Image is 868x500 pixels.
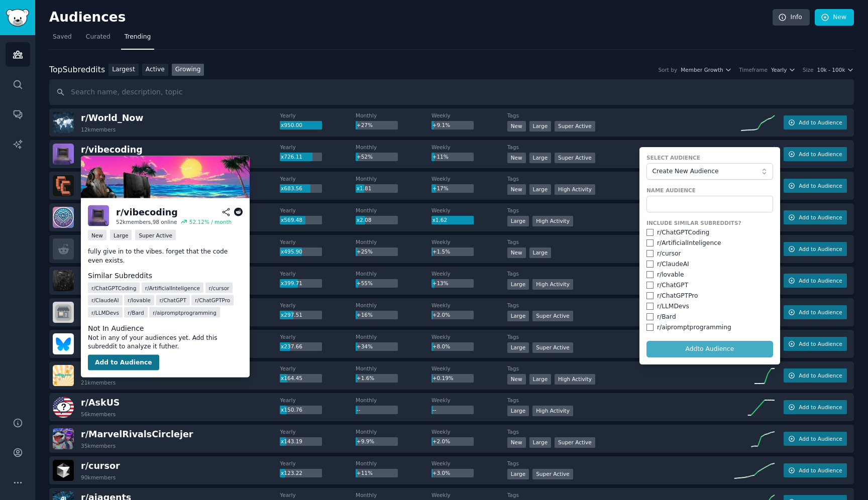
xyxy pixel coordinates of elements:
[280,270,356,277] dt: Yearly
[432,438,450,444] span: +2.0%
[657,239,721,248] div: r/ ArtificialInteligence
[281,438,302,444] span: x143.19
[799,467,842,474] span: Add to Audience
[153,309,216,316] span: r/ aipromptprogramming
[88,205,109,226] img: vibecoding
[116,218,177,225] div: 52k members, 98 online
[357,248,373,255] span: +25%
[49,64,105,76] div: Top Subreddits
[357,407,361,413] span: --
[195,297,230,304] span: r/ ChatGPTPro
[507,279,529,290] div: Large
[280,112,356,119] dt: Yearly
[432,122,450,128] span: +9.1%
[507,207,734,214] dt: Tags
[81,411,116,418] div: 56k members
[431,302,507,309] dt: Weekly
[784,400,847,414] button: Add to Audience
[773,9,810,26] a: Info
[280,238,356,245] dt: Yearly
[431,428,507,435] dt: Weekly
[431,365,507,372] dt: Weekly
[507,491,734,498] dt: Tags
[771,66,787,73] span: Yearly
[532,311,573,321] div: Super Active
[529,374,552,385] div: Large
[799,277,842,284] span: Add to Audience
[121,29,154,50] a: Trending
[53,144,74,165] img: vibecoding
[507,374,526,385] div: New
[280,397,356,404] dt: Yearly
[49,79,854,105] input: Search name, description, topic
[281,375,302,381] span: x164.45
[646,219,773,226] label: Include Similar Subreddits?
[53,33,72,42] span: Saved
[189,218,232,225] div: 52.12 % / month
[53,112,74,133] img: World_Now
[432,375,454,381] span: +0.19%
[532,216,573,226] div: High Activity
[135,230,176,240] div: Super Active
[529,121,552,132] div: Large
[356,460,431,467] dt: Monthly
[108,64,139,76] a: Largest
[53,207,74,228] img: MyBoyfriendIsAI
[356,333,431,340] dt: Monthly
[799,182,842,189] span: Add to Audience
[817,66,845,73] span: 10k - 100k
[784,368,847,383] button: Add to Audience
[88,333,243,351] dd: Not in any of your audiences yet. Add this subreddit to analyze it futher.
[507,270,734,277] dt: Tags
[432,280,449,286] span: +13%
[507,216,529,226] div: Large
[507,333,734,340] dt: Tags
[432,217,448,223] span: x1.62
[280,460,356,467] dt: Yearly
[81,429,193,439] span: r/ MarvelRivalsCirclejer
[53,333,74,354] img: BlueskySkeets
[432,185,449,191] span: +17%
[49,10,773,26] h2: Audiences
[356,428,431,435] dt: Monthly
[281,280,302,286] span: x399.71
[81,398,120,408] span: r/ AskUS
[88,270,243,281] dt: Similar Subreddits
[507,175,734,182] dt: Tags
[281,470,302,476] span: x123.22
[91,297,119,304] span: r/ ClaudeAI
[280,333,356,340] dt: Yearly
[799,435,842,442] span: Add to Audience
[555,153,595,163] div: Super Active
[49,29,75,50] a: Saved
[555,437,595,448] div: Super Active
[280,175,356,182] dt: Yearly
[357,280,373,286] span: +55%
[799,119,842,126] span: Add to Audience
[357,438,374,444] span: +9.9%
[432,154,449,160] span: +11%
[91,309,119,316] span: r/ LLMDevs
[657,302,689,311] div: r/ LLMDevs
[555,184,595,195] div: High Activity
[784,463,847,477] button: Add to Audience
[529,437,552,448] div: Large
[507,469,529,479] div: Large
[280,428,356,435] dt: Yearly
[209,284,230,291] span: r/ cursor
[432,312,450,318] span: +2.0%
[799,340,842,347] span: Add to Audience
[431,207,507,214] dt: Weekly
[507,365,734,372] dt: Tags
[280,491,356,498] dt: Yearly
[431,491,507,498] dt: Weekly
[799,245,842,253] span: Add to Audience
[128,297,151,304] span: r/ lovable
[799,151,842,158] span: Add to Audience
[145,284,200,291] span: r/ ArtificialInteligence
[356,397,431,404] dt: Monthly
[646,187,773,194] label: Name Audience
[658,66,677,73] div: Sort by
[280,302,356,309] dt: Yearly
[53,460,74,481] img: cursor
